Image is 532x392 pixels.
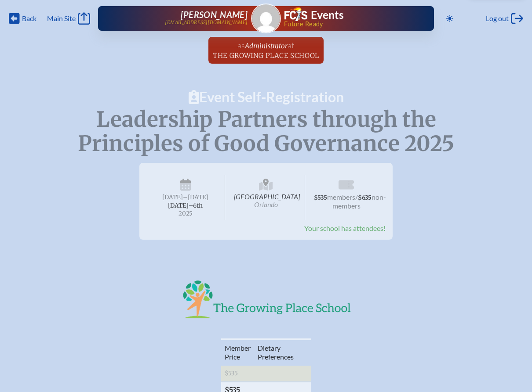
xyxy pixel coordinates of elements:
th: Diet [254,339,297,365]
th: Memb [221,339,254,365]
span: Main Site [47,14,76,23]
span: Your school has attendees! [304,224,386,232]
span: Price [225,352,240,361]
img: The Growing Place School [178,278,354,323]
span: Administrator [245,42,288,50]
img: Gravatar [252,4,280,32]
span: Leadership Partners through the Principles of Good Governance 2025 [78,106,454,157]
a: asAdministratoratThe Growing Place School [209,37,323,64]
span: Back [22,14,36,23]
h1: Events [311,10,344,21]
span: Log out [486,14,509,23]
a: [PERSON_NAME][EMAIL_ADDRESS][DOMAIN_NAME] [126,10,248,27]
span: as [237,40,245,50]
a: FCIS LogoEvents [284,7,344,23]
span: members [327,193,355,201]
span: Future Ready [284,21,406,27]
a: Main Site [47,12,90,25]
span: [PERSON_NAME] [181,9,248,20]
span: ary Preferences [258,344,294,361]
span: at [288,40,294,50]
span: –[DATE] [183,194,208,201]
span: [DATE]–⁠6th [168,202,203,209]
span: The Growing Place School [213,51,319,60]
span: Orlando [254,200,278,209]
span: non-members [332,193,386,210]
span: [GEOGRAPHIC_DATA] [227,175,306,220]
div: FCIS Events — Future ready [284,7,406,27]
span: 2025 [153,210,218,217]
span: $635 [358,194,372,201]
a: Gravatar [251,4,281,33]
img: Florida Council of Independent Schools [284,7,307,21]
span: er [244,344,251,352]
span: [DATE] [162,194,183,201]
p: [EMAIL_ADDRESS][DOMAIN_NAME] [165,20,248,25]
span: $535 [314,194,327,201]
span: / [355,193,358,201]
